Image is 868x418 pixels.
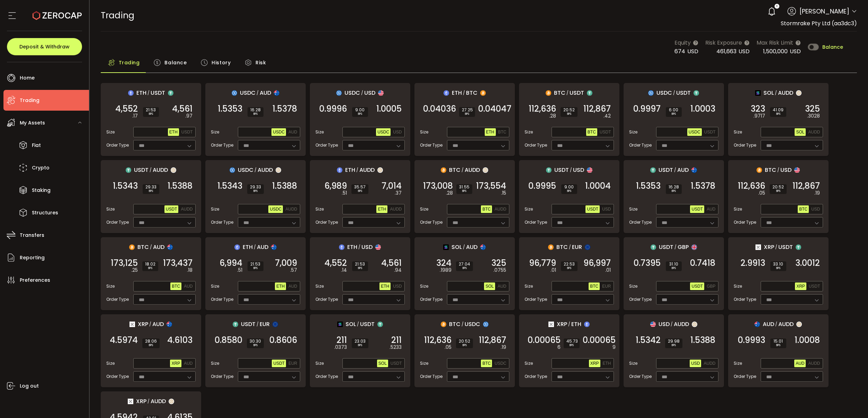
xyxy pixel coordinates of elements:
[273,361,285,366] span: USDT
[528,183,556,189] span: 0.9995
[257,90,259,96] em: /
[674,167,676,173] em: /
[324,183,347,189] span: 6,989
[344,89,360,97] span: USDC
[482,207,491,212] span: BTC
[496,282,508,290] button: AUD
[359,166,375,174] span: AUDD
[633,105,661,112] span: 0.9997
[707,284,715,289] span: GBP
[132,112,138,120] em: .17
[693,90,699,96] img: usdt_portfolio.svg
[345,166,355,174] span: ETH
[651,244,656,250] img: usdt_portfolio.svg
[272,183,297,189] span: 1.5388
[796,90,802,96] img: zuPXiwguUFiBOIQyqLOiXsnnNitlx7q4LCwEbLHADjIpTka+Lip0HH8D0VTrd02z+wEAAAAASUVORK5CYII=
[377,360,388,367] button: SOL
[805,105,820,112] span: 325
[164,205,179,213] button: USDT
[754,322,760,327] img: aud_portfolio.svg
[705,282,717,290] button: GBP
[388,205,403,213] button: AUDD
[181,130,193,134] span: USDT
[443,244,449,250] img: sol_portfolio.png
[449,166,460,174] span: BTC
[703,128,717,136] button: USDT
[217,183,242,189] span: 1.5343
[753,112,765,120] em: .9717
[169,130,178,134] span: ETH
[32,185,51,195] span: Staking
[166,207,177,212] span: USDT
[704,130,716,134] span: USDT
[601,360,612,367] button: ETH
[600,130,611,134] span: USDT
[355,108,365,112] span: 9.00
[807,282,822,290] button: USDT
[392,282,403,290] button: USD
[250,112,261,116] i: BPS
[393,284,402,289] span: USD
[585,244,590,250] img: eur_portfolio.svg
[169,399,174,404] img: zuPXiwguUFiBOIQyqLOiXsnnNitlx7q4LCwEbLHADjIpTka+Lip0HH8D0VTrd02z+wEAAAAASUVORK5CYII=
[168,183,193,189] span: 1.5388
[101,9,134,21] span: Trading
[272,322,278,327] img: eur_portfolio.svg
[677,166,689,174] span: AUD
[150,167,152,173] em: /
[129,322,135,327] img: xrp_portfolio.png
[485,128,496,136] button: ETH
[656,89,672,97] span: USDC
[441,167,446,173] img: btc_portfolio.svg
[462,167,464,173] em: /
[777,167,779,173] em: /
[234,244,240,250] img: eth_portfolio.svg
[809,284,820,289] span: USDT
[272,105,297,112] span: 1.5378
[218,105,242,112] span: 1.5353
[546,167,552,173] img: usdt_portfolio.svg
[147,90,150,96] em: /
[271,128,286,136] button: USDC
[588,130,596,134] span: BTC
[573,166,584,174] span: USD
[716,47,736,55] span: 461,663
[476,183,506,189] span: 173,554
[315,142,338,148] span: Order Type
[164,56,187,69] span: Balance
[486,130,494,134] span: ETH
[32,163,50,173] span: Crypto
[146,112,156,116] i: BPS
[603,112,611,120] em: .42
[548,322,554,327] img: xrp_portfolio.png
[659,166,673,174] span: USDT
[807,360,821,367] button: AUDD
[377,130,389,134] span: USDC
[273,130,285,134] span: USDC
[276,284,285,289] span: ETH
[690,282,704,290] button: USDT
[690,360,701,367] button: USD
[465,166,480,174] span: AUDD
[587,90,592,96] img: usdt_portfolio.svg
[288,361,297,366] span: EUR
[270,207,281,212] span: USDC
[570,167,572,173] em: /
[287,282,298,290] button: AUD
[498,284,506,289] span: AUD
[167,322,172,327] img: aud_portfolio.svg
[238,166,253,174] span: USDC
[19,44,70,49] span: Deposit & Withdraw
[705,38,742,47] span: Risk Exposure
[119,56,140,69] span: Trading
[274,90,279,96] img: aud_portfolio.svg
[780,166,791,174] span: USD
[690,205,704,213] button: USDT
[691,284,703,289] span: USDT
[483,167,488,173] img: zuPXiwguUFiBOIQyqLOiXsnnNitlx7q4LCwEbLHADjIpTka+Lip0HH8D0VTrd02z+wEAAAAASUVORK5CYII=
[180,128,194,136] button: USDT
[106,142,129,148] span: Order Type
[674,38,691,47] span: Equity
[482,361,491,366] span: BTC
[702,360,717,367] button: AUDD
